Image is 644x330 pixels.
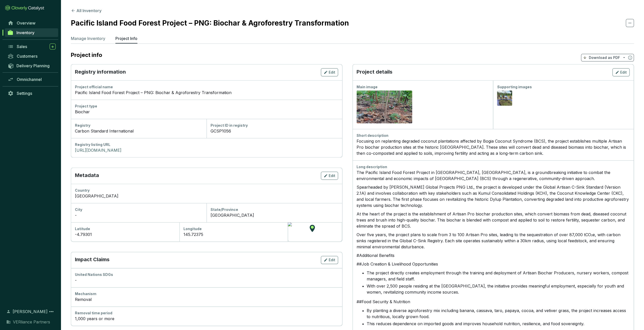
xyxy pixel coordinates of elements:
div: Short description [357,133,630,138]
div: Supporting images [497,84,630,90]
button: Edit [321,172,338,180]
p: Spearheaded by [PERSON_NAME] Global Projects PNG Ltd., the project is developed under the Global ... [357,184,630,208]
span: Overview [17,20,35,26]
div: Project type [75,104,338,109]
div: - [75,212,202,218]
div: Registry [75,123,202,128]
div: GCSP1056 [211,128,338,134]
p: Metadata [75,172,99,180]
span: Edit [329,257,335,262]
div: Mechanism [75,291,338,296]
span: Omnichannel [17,77,42,82]
a: Omnichannel [5,75,58,84]
a: Customers [5,52,58,60]
p: Over five years, the project plans to scale from 3 to 100 Artisan Pro sites, leading to the seque... [357,232,630,250]
div: Project official name [75,84,338,90]
span: Edit [329,70,335,75]
div: Latitude [75,226,175,231]
button: All Inventory [71,8,101,14]
a: Inventory [5,28,58,37]
div: Removal [75,296,338,302]
p: The project directly creates employment through the training and deployment of Artisan Biochar Pr... [367,270,630,282]
div: [GEOGRAPHIC_DATA] [211,212,338,218]
a: Overview [5,19,58,27]
div: 1,000 years or more [75,316,338,322]
div: [GEOGRAPHIC_DATA] [75,193,338,199]
p: With over 2,500 people residing at the [GEOGRAPHIC_DATA], the initiative provides meaningful empl... [367,283,630,295]
a: [URL][DOMAIN_NAME] [75,147,338,153]
p: At the heart of the project is the establishment of Artisan Pro biochar production sites, which c... [357,211,630,229]
p: Registry information [75,68,126,76]
span: Sales [17,44,27,49]
p: Impact Claims [75,256,110,264]
p: Download as PDF [589,55,620,60]
div: Main image [357,84,489,90]
button: Edit [612,68,630,76]
div: 145.72375 [183,231,284,237]
span: Delivery Planning [16,63,50,68]
div: Removal time period [75,311,338,316]
a: Sales [5,42,58,51]
p: ##Job Creation & Livelihood Opportunities [357,261,630,267]
h2: Project info [71,52,107,58]
a: Settings [5,89,58,98]
div: City [75,207,202,212]
p: By planting a diverse agroforestry mix including banana, cassava, taro, papaya, cocoa, and vetive... [367,307,630,320]
div: Biochar [75,109,338,115]
span: VERliance Partners [13,319,50,325]
p: ##Food Security & Nutrition [357,299,630,305]
p: This reduces dependence on imported goods and improves household nutrition, resilience, and food ... [367,321,630,327]
div: Long description [357,164,630,169]
div: Pacific Island Food Forest Project – PNG: Biochar & Agroforestry Transformation [75,90,338,96]
h2: Pacific Island Food Forest Project – PNG: Biochar & Agroforestry Transformation [71,18,349,28]
span: [PERSON_NAME] [13,309,48,315]
span: Customers [17,54,37,59]
span: Inventory [16,30,34,35]
div: United Nations SDGs [75,272,338,277]
div: Focusing on replanting degraded coconut plantations affected by Bogia Coconut Syndrome (BCS), the... [357,138,630,156]
span: Settings [17,91,32,96]
div: - [75,277,338,283]
span: Edit [329,173,335,178]
button: Edit [321,68,338,76]
a: Delivery Planning [5,61,58,70]
p: Manage Inventory [71,35,105,41]
div: Carbon Standard International [75,128,202,134]
div: Country [75,188,338,193]
div: State/Province [211,207,338,212]
button: Edit [321,256,338,264]
div: Registry listing URL [75,142,338,147]
p: The Pacific Island Food Forest Project in [GEOGRAPHIC_DATA], [GEOGRAPHIC_DATA], is a groundbreaki... [357,169,630,182]
p: Project details [357,68,392,76]
div: -4.79301 [75,231,175,237]
div: Longitude [183,226,284,231]
div: Project ID in registry [211,123,338,128]
p: Project Info [115,35,137,41]
span: Edit [620,70,627,75]
p: #Additional Benefits [357,252,630,258]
